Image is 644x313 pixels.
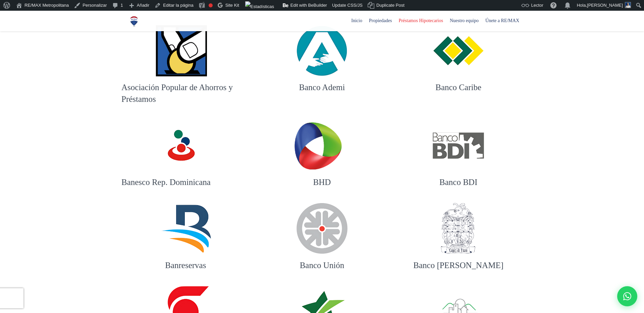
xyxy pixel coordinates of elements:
[8,47,32,53] span: Pasaporte
[8,38,25,44] span: Cédula
[121,259,250,271] h3: Banreservas
[446,16,482,26] span: Nuestro equipo
[93,260,144,265] strong: Monto del préstamo
[8,216,14,222] span: No
[258,176,386,188] h3: BHD
[446,11,482,31] a: Nuestro equipo
[93,87,111,92] strong: Celular
[8,239,50,244] span: Peso Dominicano
[121,176,250,188] h3: Banesco Rep. Dominicana
[366,16,395,26] span: Propiedades
[394,176,523,188] h3: Banco BDI
[348,16,366,26] span: Inicio
[2,47,6,52] input: Pasaporte
[128,15,140,27] img: Logo de REMAX
[2,39,6,43] input: Cédula
[225,3,239,8] span: Site Kit
[394,259,523,271] h3: Banco [PERSON_NAME]
[245,1,274,12] img: Visitas de 48 horas. Haz clic para ver más estadísticas del sitio.
[394,81,523,93] h3: Banco Caribe
[587,3,623,8] span: [PERSON_NAME]
[348,11,366,31] a: Inicio
[8,247,60,253] span: Dólar Estadounidense
[121,81,250,105] h3: Asociación Popular de Ahorros y Préstamos
[395,11,446,31] a: Préstamos Hipotecarios
[93,0,117,6] strong: Apellidos
[482,11,523,31] a: Únete a RE/MAX
[209,3,213,7] div: Necesita mejorar
[258,259,386,271] h3: Banco Unión
[366,11,395,31] a: Propiedades
[258,81,386,93] h3: Banco Ademi
[128,11,140,31] a: RE/MAX Metropolitana
[395,16,446,26] span: Préstamos Hipotecarios
[482,16,523,26] span: Únete a RE/MAX
[2,207,6,212] input: Si
[2,248,6,252] input: Dólar Estadounidense
[2,216,6,221] input: No
[8,207,12,213] span: Si
[2,239,6,243] input: Peso Dominicano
